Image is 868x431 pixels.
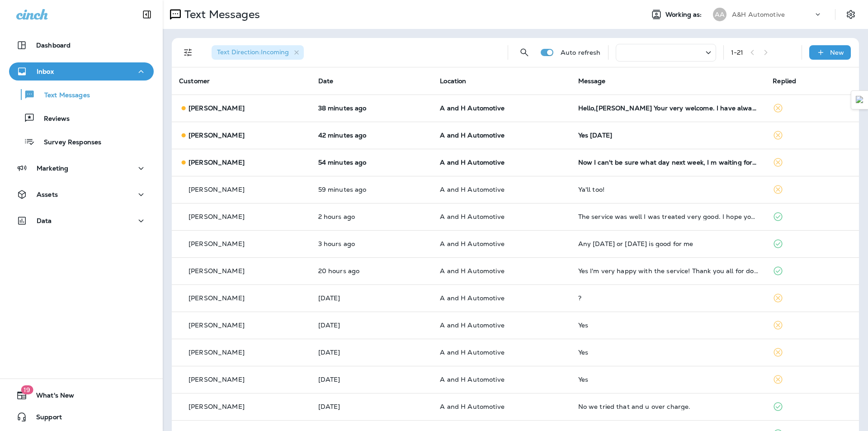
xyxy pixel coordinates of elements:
p: [PERSON_NAME] [189,240,245,247]
span: What's New [27,392,74,403]
button: Support [9,408,154,426]
p: Inbox [37,68,54,75]
span: A and H Automotive [440,321,505,329]
p: Survey Responses [35,138,101,147]
img: Detect Auto [856,96,864,104]
span: Customer [179,77,210,85]
button: Filters [179,43,197,62]
span: Replied [773,77,796,85]
button: Dashboard [9,36,154,54]
div: The service was well I was treated very good. I hope you have a bless day. [578,213,759,220]
div: ? [578,294,759,302]
div: Yes I'm very happy with the service! Thank you all for doing such a great service job. I already ... [578,267,759,275]
div: Ya'll too! [578,186,759,193]
div: AA [713,8,726,21]
p: Aug 29, 2025 11:10 AM [318,213,426,220]
p: [PERSON_NAME] [189,322,245,329]
button: Inbox [9,62,154,81]
span: A and H Automotive [440,104,505,112]
span: Support [27,413,62,424]
span: Text Direction : Incoming [217,48,289,56]
p: New [830,49,844,56]
div: Yes Friday [578,132,759,139]
p: Data [37,217,52,224]
p: [PERSON_NAME] [189,132,245,139]
p: [PERSON_NAME] [189,294,245,302]
p: [PERSON_NAME] [189,376,245,383]
p: [PERSON_NAME] [189,186,245,193]
p: A&H Automotive [732,11,785,18]
div: Hello,James Your very welcome. I have always believed things happen for a reason,me seeing you ,a... [578,104,759,112]
button: Marketing [9,159,154,177]
button: Assets [9,185,154,204]
p: [PERSON_NAME] [189,159,245,166]
span: A and H Automotive [440,240,505,248]
p: [PERSON_NAME] [189,349,245,356]
div: Yes [578,322,759,329]
p: Aug 29, 2025 09:16 AM [318,240,426,247]
span: A and H Automotive [440,267,505,275]
button: Survey Responses [9,132,154,151]
span: A and H Automotive [440,403,505,411]
div: Now I can't be sure what day next week, I m waiting for other appointments. If I get there 8 am, ... [578,159,759,166]
span: Date [318,77,334,85]
button: Collapse Sidebar [134,5,160,24]
button: Text Messages [9,85,154,104]
div: Yes [578,349,759,356]
p: Aug 28, 2025 09:59 AM [318,403,426,410]
span: A and H Automotive [440,131,505,139]
p: Aug 28, 2025 12:25 PM [318,294,426,302]
button: Data [9,212,154,230]
span: Location [440,77,466,85]
p: Dashboard [36,42,71,49]
button: Reviews [9,109,154,128]
div: Yes [578,376,759,383]
span: A and H Automotive [440,294,505,302]
span: A and H Automotive [440,158,505,166]
p: Text Messages [35,91,90,100]
p: Aug 28, 2025 12:21 PM [318,322,426,329]
span: A and H Automotive [440,375,505,384]
button: Settings [843,6,859,23]
p: [PERSON_NAME] [189,267,245,275]
p: [PERSON_NAME] [189,403,245,410]
div: 1 - 21 [731,49,744,56]
span: A and H Automotive [440,348,505,356]
p: Reviews [35,115,70,123]
p: Aug 29, 2025 12:13 PM [318,186,426,193]
span: A and H Automotive [440,185,505,194]
p: Aug 28, 2025 10:55 AM [318,349,426,356]
div: Text Direction:Incoming [212,45,304,60]
span: 19 [21,385,33,394]
button: 19What's New [9,386,154,404]
p: Auto refresh [561,49,601,56]
p: Aug 29, 2025 12:34 PM [318,104,426,112]
span: Working as: [665,11,704,19]
p: [PERSON_NAME] [189,104,245,112]
p: Text Messages [181,8,260,21]
div: No we tried that and u over charge. [578,403,759,410]
p: Aug 29, 2025 12:30 PM [318,132,426,139]
p: [PERSON_NAME] [189,213,245,220]
p: Marketing [37,165,68,172]
p: Aug 29, 2025 12:17 PM [318,159,426,166]
p: Assets [37,191,58,198]
button: Search Messages [515,43,533,62]
p: Aug 28, 2025 05:05 PM [318,267,426,275]
span: Message [578,77,606,85]
span: A and H Automotive [440,213,505,221]
p: Aug 28, 2025 10:31 AM [318,376,426,383]
div: Any Tuesday or Thursday is good for me [578,240,759,247]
